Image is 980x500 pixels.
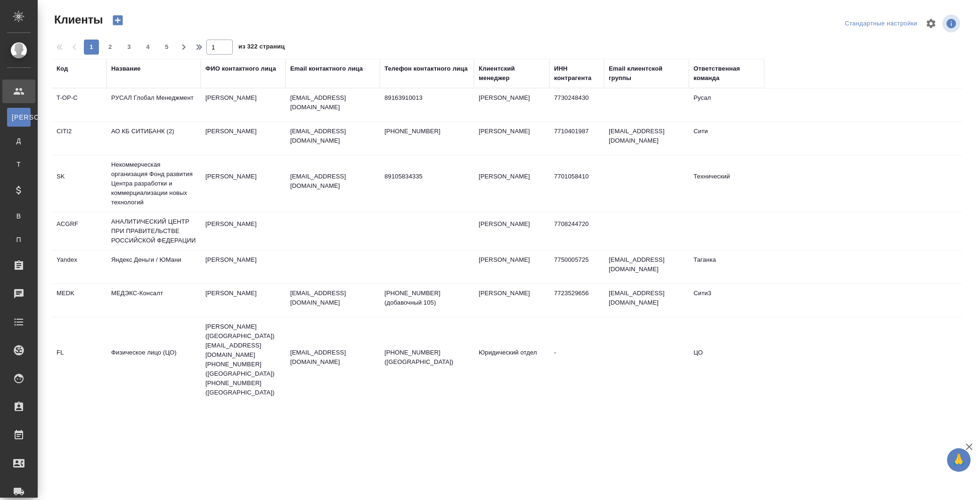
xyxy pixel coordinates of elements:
[604,250,689,283] td: [EMAIL_ADDRESS][DOMAIN_NAME]
[106,89,201,121] td: РУСАЛ Глобал Менеджмент
[689,89,764,121] td: Русал
[479,64,545,83] div: Клиентский менеджер
[474,284,549,317] td: [PERSON_NAME]
[549,343,604,376] td: -
[842,16,920,31] div: split button
[122,40,137,55] button: 3
[12,136,26,145] span: Д
[103,42,118,52] span: 2
[201,317,286,402] td: [PERSON_NAME] ([GEOGRAPHIC_DATA]) [EMAIL_ADDRESS][DOMAIN_NAME] [PHONE_NUMBER] ([GEOGRAPHIC_DATA])...
[942,15,962,32] span: Посмотреть информацию
[106,12,129,28] button: Создать
[201,89,286,121] td: [PERSON_NAME]
[7,207,31,226] a: В
[474,122,549,155] td: [PERSON_NAME]
[7,230,31,249] a: П
[290,93,375,112] p: [EMAIL_ADDRESS][DOMAIN_NAME]
[689,167,764,200] td: Технический
[384,127,469,136] p: [PHONE_NUMBER]
[12,235,26,244] span: П
[290,348,375,367] p: [EMAIL_ADDRESS][DOMAIN_NAME]
[549,122,604,155] td: 7710401987
[52,167,106,200] td: SK
[384,289,469,307] p: [PHONE_NUMBER] (добавочный 105)
[689,122,764,155] td: Сити
[201,215,286,248] td: [PERSON_NAME]
[290,289,375,307] p: [EMAIL_ADDRESS][DOMAIN_NAME]
[951,450,967,470] span: 🙏
[384,93,469,103] p: 89163910013
[609,64,684,83] div: Email клиентской группы
[384,172,469,181] p: 89105834335
[159,42,174,52] span: 5
[549,167,604,200] td: 7701058410
[384,348,469,367] p: [PHONE_NUMBER] ([GEOGRAPHIC_DATA])
[52,122,106,155] td: CITI2
[159,40,174,55] button: 5
[140,40,155,55] button: 4
[201,250,286,283] td: [PERSON_NAME]
[201,284,286,317] td: [PERSON_NAME]
[201,167,286,200] td: [PERSON_NAME]
[290,64,363,73] div: Email контактного лица
[474,89,549,121] td: [PERSON_NAME]
[384,64,468,73] div: Телефон контактного лица
[52,250,106,283] td: Yandex
[474,250,549,283] td: [PERSON_NAME]
[106,212,201,250] td: АНАЛИТИЧЕСКИЙ ЦЕНТР ПРИ ПРАВИТЕЛЬСТВЕ РОССИЙСКОЙ ФЕДЕРАЦИИ
[201,122,286,155] td: [PERSON_NAME]
[7,155,31,174] a: Т
[694,64,759,83] div: Ответственная команда
[549,284,604,317] td: 7723529656
[7,131,31,150] a: Д
[689,284,764,317] td: Сити3
[474,167,549,200] td: [PERSON_NAME]
[689,250,764,283] td: Таганка
[290,127,375,145] p: [EMAIL_ADDRESS][DOMAIN_NAME]
[604,122,689,155] td: [EMAIL_ADDRESS][DOMAIN_NAME]
[111,64,140,73] div: Название
[103,40,118,55] button: 2
[106,284,201,317] td: МЕДЭКС-Консалт
[12,113,26,122] span: [PERSON_NAME]
[52,284,106,317] td: MEDK
[554,64,599,83] div: ИНН контрагента
[106,155,201,212] td: Некоммерческая организация Фонд развития Центра разработки и коммерциализации новых технологий
[106,343,201,376] td: Физическое лицо (ЦО)
[106,122,201,155] td: АО КБ СИТИБАНК (2)
[52,343,106,376] td: FL
[549,89,604,121] td: 7730248430
[12,160,26,169] span: Т
[238,41,285,55] span: из 322 страниц
[140,42,155,52] span: 4
[689,343,764,376] td: ЦО
[474,215,549,248] td: [PERSON_NAME]
[604,284,689,317] td: [EMAIL_ADDRESS][DOMAIN_NAME]
[947,448,971,472] button: 🙏
[106,250,201,283] td: Яндекс Деньги / ЮМани
[290,172,375,191] p: [EMAIL_ADDRESS][DOMAIN_NAME]
[549,215,604,248] td: 7708244720
[52,215,106,248] td: ACGRF
[549,250,604,283] td: 7750005725
[12,211,26,221] span: В
[7,108,31,127] a: [PERSON_NAME]
[474,343,549,376] td: Юридический отдел
[52,89,106,121] td: T-OP-C
[52,12,103,27] span: Клиенты
[122,42,137,52] span: 3
[57,64,68,73] div: Код
[205,64,276,73] div: ФИО контактного лица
